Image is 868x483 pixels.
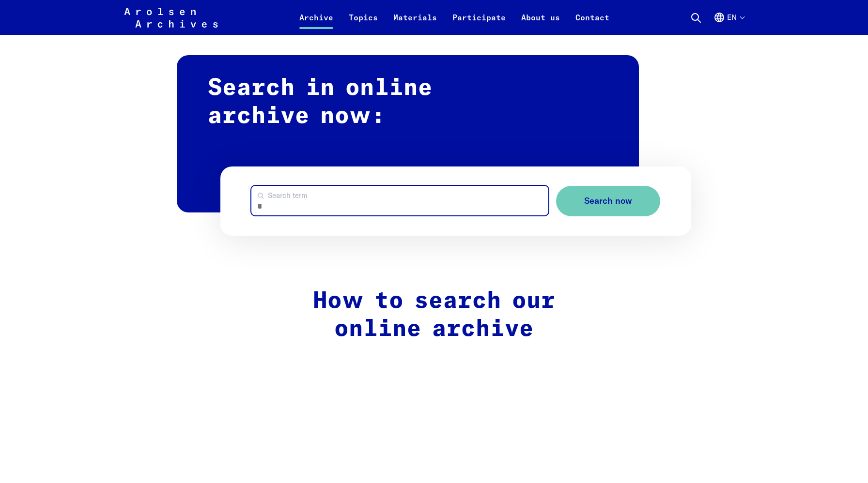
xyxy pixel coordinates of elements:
button: Search now [556,186,660,216]
nav: Primary [292,6,617,29]
h2: How to search our online archive [229,287,639,343]
button: English, language selection [713,12,744,35]
a: Topics [341,12,386,35]
a: About us [513,12,568,35]
a: Contact [568,12,617,35]
h2: Search in online archive now: [177,55,639,212]
a: Participate [445,12,513,35]
a: Archive [292,12,341,35]
a: Materials [386,12,445,35]
span: Search now [584,196,632,206]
